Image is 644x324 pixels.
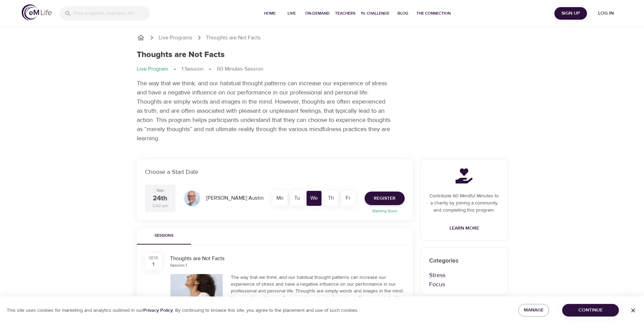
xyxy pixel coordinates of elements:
button: Continue [562,304,619,317]
a: Live Programs [159,34,192,42]
div: Thoughts are Not Facts [170,255,405,263]
div: Sep [157,187,164,193]
h1: Thoughts are Not Facts [137,50,225,60]
p: 1 Session [182,65,203,73]
span: Sessions [141,232,187,239]
div: 24th [153,194,167,203]
a: Privacy Policy [143,307,173,313]
p: Categories [429,256,499,265]
p: 60 Minutes Session [217,65,263,73]
span: Learn More [449,224,479,233]
span: Teachers [335,10,355,17]
span: The Connection [417,10,450,17]
span: Blog [395,10,411,17]
img: logo [22,4,52,20]
input: Find programs, teachers, etc... [74,6,149,21]
p: The way that we think, and our habitual thought patterns can increase our experience of stress an... [137,79,391,143]
div: [PERSON_NAME] Austin [203,192,266,205]
span: Live [283,10,300,17]
span: On-Demand [305,10,330,17]
div: Th [324,191,338,206]
div: Fr [341,191,355,206]
p: Choose a Start Date [145,167,405,177]
div: Mo [273,191,288,206]
p: Starting Soon [361,208,409,214]
button: Manage [518,304,549,317]
nav: breadcrumb [137,34,508,42]
div: Tu [290,191,305,206]
p: Thoughts are Not Facts [206,34,261,42]
p: Focus [429,280,499,289]
span: Manage [524,306,544,314]
span: 1% Challenge [361,10,389,17]
p: Live Program [137,65,168,73]
span: Register [374,194,395,203]
span: Log in [592,9,620,18]
div: SESS [149,255,158,261]
p: Contribute 60 Mindful Minutes to a charity by joining a community and completing this program. [429,193,499,214]
p: Stress [429,271,499,280]
span: Sign Up [557,9,584,18]
div: 3:00 pm [152,203,168,209]
div: 1 [152,261,154,268]
button: Log in [590,7,622,20]
button: Sign Up [554,7,587,20]
span: Continue [568,306,613,314]
a: Learn More [447,222,482,235]
div: We [307,191,321,206]
button: Register [365,192,405,205]
nav: breadcrumb [137,65,508,73]
div: Session 1 [170,263,187,268]
span: Home [262,10,278,17]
